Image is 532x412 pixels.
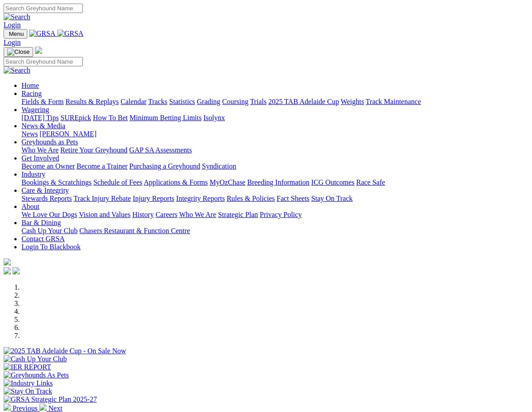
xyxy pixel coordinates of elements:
a: Industry [21,170,45,178]
span: Next [48,404,62,412]
img: chevron-left-pager-white.svg [4,403,11,411]
a: Privacy Policy [260,211,302,218]
img: twitter.svg [13,267,20,274]
a: Login [4,21,21,29]
a: Chasers Restaurant & Function Centre [79,227,190,234]
a: 2025 TAB Adelaide Cup [268,98,339,105]
a: GAP SA Assessments [129,146,192,154]
img: GRSA [29,30,56,38]
a: Who We Are [21,146,59,154]
input: Search [4,57,83,66]
div: Bar & Dining [21,227,528,235]
img: Industry Links [4,379,53,387]
a: SUREpick [60,114,91,121]
a: Become a Trainer [77,162,128,170]
div: Wagering [21,114,528,122]
a: Bookings & Scratchings [21,178,91,186]
a: Purchasing a Greyhound [129,162,200,170]
a: Previous [4,404,39,412]
a: Bar & Dining [21,219,61,226]
a: Fields & Form [21,98,64,105]
img: facebook.svg [4,267,11,274]
img: IER REPORT [4,363,51,371]
a: Trials [250,98,266,105]
a: Syndication [202,162,236,170]
div: Greyhounds as Pets [21,146,528,154]
a: We Love Our Dogs [21,211,77,218]
a: History [132,211,154,218]
a: Weights [341,98,364,105]
a: Home [21,82,39,89]
img: logo-grsa-white.png [4,258,11,265]
div: About [21,211,528,219]
a: Statistics [169,98,195,105]
a: About [21,203,39,210]
img: Close [7,48,30,56]
img: Greyhounds As Pets [4,371,69,379]
a: Applications & Forms [144,178,208,186]
a: Stay On Track [311,195,352,202]
a: Wagering [21,106,49,113]
a: Breeding Information [247,178,309,186]
a: Racing [21,90,42,97]
a: Login [4,39,21,46]
a: Vision and Values [79,211,130,218]
img: GRSA [57,30,84,38]
a: Tracks [148,98,167,105]
span: Previous [13,404,38,412]
a: Schedule of Fees [93,178,142,186]
a: News & Media [21,122,65,130]
input: Search [4,4,83,13]
div: Industry [21,178,528,186]
div: News & Media [21,130,528,138]
span: Menu [9,30,24,37]
a: Strategic Plan [218,211,258,218]
img: Stay On Track [4,387,52,395]
a: Contact GRSA [21,235,64,243]
a: Retire Your Greyhound [60,146,128,154]
a: Coursing [222,98,249,105]
a: Minimum Betting Limits [129,114,202,121]
button: Toggle navigation [4,29,27,39]
div: Get Involved [21,162,528,170]
a: Integrity Reports [176,195,225,202]
a: MyOzChase [210,178,245,186]
img: Search [4,13,30,21]
img: Cash Up Your Club [4,355,67,363]
a: Race Safe [356,178,385,186]
a: Calendar [120,98,146,105]
a: [DATE] Tips [21,114,59,121]
img: Search [4,66,30,74]
img: 2025 TAB Adelaide Cup - On Sale Now [4,347,126,355]
div: Racing [21,98,528,106]
a: Careers [155,211,177,218]
img: logo-grsa-white.png [35,47,42,54]
div: Care & Integrity [21,195,528,203]
a: News [21,130,38,138]
a: Rules & Policies [227,195,275,202]
a: How To Bet [93,114,128,121]
a: Cash Up Your Club [21,227,77,234]
button: Toggle navigation [4,47,33,57]
a: Become an Owner [21,162,75,170]
a: Track Maintenance [366,98,421,105]
a: Track Injury Rebate [73,195,131,202]
a: Greyhounds as Pets [21,138,78,146]
a: Get Involved [21,154,59,162]
a: Injury Reports [133,195,174,202]
img: GRSA Strategic Plan 2025-27 [4,395,97,403]
a: Who We Are [179,211,216,218]
a: Stewards Reports [21,195,72,202]
a: Fact Sheets [277,195,309,202]
img: chevron-right-pager-white.svg [39,403,47,411]
a: Isolynx [203,114,225,121]
a: Next [39,404,62,412]
a: Login To Blackbook [21,243,81,251]
a: [PERSON_NAME] [39,130,96,138]
a: Results & Replays [65,98,119,105]
a: ICG Outcomes [311,178,354,186]
a: Care & Integrity [21,186,69,194]
a: Grading [197,98,220,105]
